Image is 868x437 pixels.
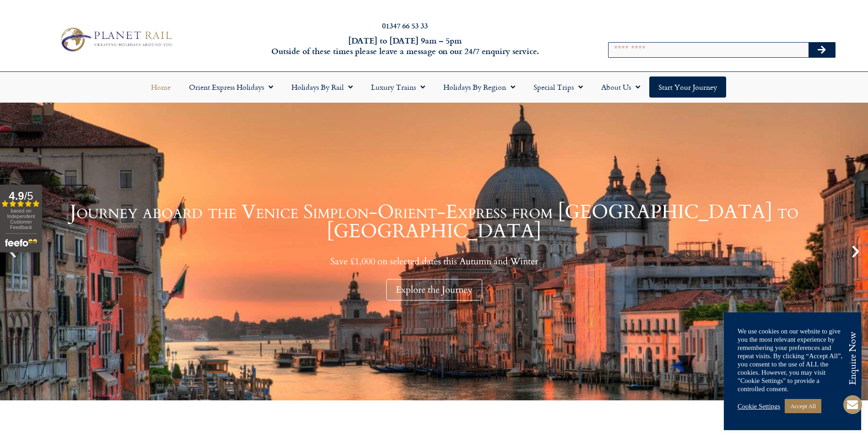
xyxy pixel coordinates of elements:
[180,76,282,98] a: Orient Express Holidays
[56,25,175,54] img: Planet Rail Train Holidays Logo
[592,76,649,98] a: About Us
[234,35,577,57] h6: [DATE] to [DATE] 9am – 5pm Outside of these times please leave a message on our 24/7 enquiry serv...
[738,402,780,410] a: Cookie Settings
[785,399,821,413] a: Accept All
[524,76,592,98] a: Special Trips
[649,76,726,98] a: Start your Journey
[386,279,482,300] div: Explore the Journey
[848,244,863,259] div: Next slide
[5,76,863,98] nav: Menu
[142,76,180,98] a: Home
[282,76,362,98] a: Holidays by Rail
[738,327,847,393] div: We use cookies on our website to give you the most relevant experience by remembering your prefer...
[434,76,524,98] a: Holidays by Region
[382,20,428,31] a: 01347 66 53 33
[809,43,835,57] button: Search
[362,76,434,98] a: Luxury Trains
[23,256,845,267] p: Save £1,000 on selected dates this Autumn and Winter
[23,202,845,241] h1: Journey aboard the Venice Simplon-Orient-Express from [GEOGRAPHIC_DATA] to [GEOGRAPHIC_DATA]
